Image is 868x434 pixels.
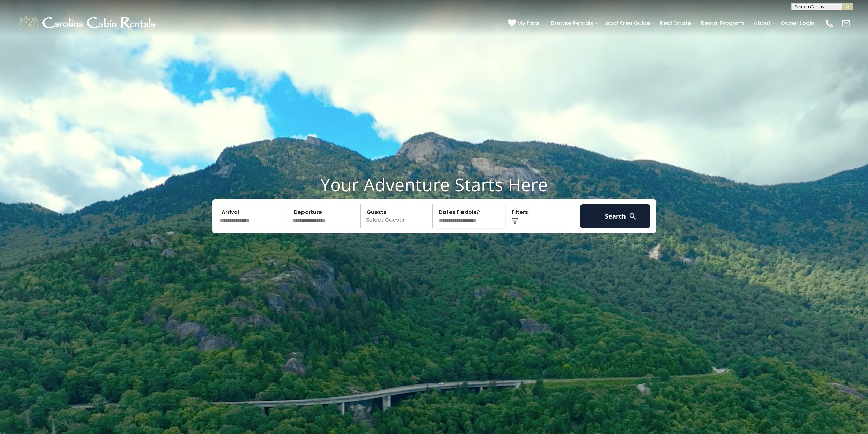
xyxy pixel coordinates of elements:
[363,204,433,228] p: Select Guests
[750,17,774,29] a: About
[5,174,863,195] h1: Your Adventure Starts Here
[548,17,597,29] a: Browse Rentals
[777,17,818,29] a: Owner Login
[657,17,694,29] a: Real Estate
[697,17,747,29] a: Rental Program
[17,13,159,33] img: White-1-1-2.png
[580,204,651,228] button: Search
[517,19,539,27] span: My Favs
[508,19,541,28] a: My Favs
[825,18,834,28] img: phone-regular-white.png
[629,212,637,221] img: search-regular-white.png
[600,17,653,29] a: Local Area Guide
[841,18,851,28] img: mail-regular-white.png
[512,218,518,225] img: filter--v1.png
